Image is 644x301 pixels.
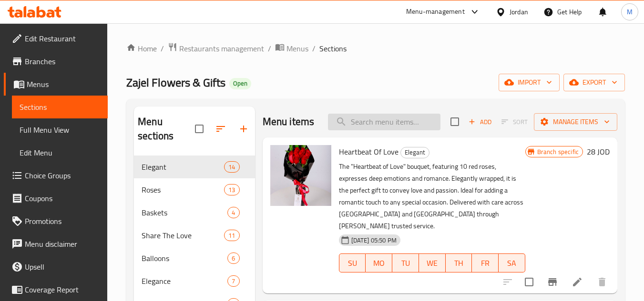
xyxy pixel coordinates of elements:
[126,72,225,93] span: Zajel Flowers & Gifts
[224,161,239,173] div: items
[20,147,100,158] span: Edit Menu
[467,117,493,127] span: Add
[343,256,362,270] span: SU
[229,79,251,87] span: Open
[25,238,100,250] span: Menu disclaimer
[275,42,308,55] a: Menus
[227,207,239,218] div: items
[396,256,415,270] span: TU
[134,155,255,178] div: Elegant14
[179,43,264,54] span: Restaurants management
[506,77,552,88] span: import
[126,43,157,54] a: Home
[224,230,239,241] div: items
[228,254,239,263] span: 6
[563,74,625,91] button: export
[142,184,224,195] span: Roses
[4,50,108,73] a: Branches
[134,247,255,270] div: Balloons6
[4,233,108,255] a: Menu disclaimer
[25,193,100,204] span: Coupons
[510,7,528,17] div: Jordan
[591,271,613,293] button: delete
[419,253,446,272] button: WE
[534,113,617,131] button: Manage items
[209,117,232,140] span: Sort sections
[20,124,100,136] span: Full Menu View
[263,115,315,129] h2: Menu items
[268,43,271,54] li: /
[339,145,399,159] span: Heartbeat Of Love
[12,96,108,118] a: Sections
[142,207,227,218] span: Baskets
[20,101,100,113] span: Sections
[502,256,521,270] span: SA
[339,253,366,272] button: SU
[142,230,224,241] span: Share The Love
[366,253,392,272] button: MO
[446,253,472,272] button: TH
[229,78,251,89] div: Open
[572,276,583,288] a: Edit menu item
[542,116,610,128] span: Manage items
[25,56,100,67] span: Branches
[142,161,224,173] span: Elegant
[465,115,495,129] span: Add item
[232,117,255,140] button: Add section
[161,43,164,54] li: /
[142,252,227,264] span: Balloons
[4,255,108,278] a: Upsell
[227,275,239,287] div: items
[541,271,564,293] button: Branch-specific-item
[495,115,534,129] span: Select section first
[286,43,308,54] span: Menus
[423,256,442,270] span: WE
[25,261,100,272] span: Upsell
[138,115,194,143] h2: Menu sections
[225,163,239,172] span: 14
[228,208,239,217] span: 4
[312,43,316,54] li: /
[472,253,499,272] button: FR
[369,256,388,270] span: MO
[571,77,617,88] span: export
[319,43,347,54] span: Sections
[142,275,227,287] span: Elegance
[228,277,239,286] span: 7
[4,73,108,96] a: Menus
[339,161,525,232] p: The "Heartbeat of Love" bouquet, featuring 10 red roses, expresses deep emotions and romance. Ele...
[225,231,239,240] span: 11
[627,7,633,17] span: M
[499,253,525,272] button: SA
[499,74,560,91] button: import
[450,256,469,270] span: TH
[225,185,239,194] span: 13
[476,256,495,270] span: FR
[12,118,108,141] a: Full Menu View
[134,270,255,292] div: Elegance7
[126,42,625,55] nav: breadcrumb
[401,147,429,158] span: Elegant
[445,112,465,132] span: Select section
[406,6,465,18] div: Menu-management
[25,284,100,295] span: Coverage Report
[134,201,255,224] div: Baskets4
[4,27,108,50] a: Edit Restaurant
[4,164,108,187] a: Choice Groups
[587,145,610,158] h6: 28 JOD
[348,236,400,245] span: [DATE] 05:50 PM
[134,178,255,201] div: Roses13
[533,147,583,156] span: Branch specific
[12,141,108,164] a: Edit Menu
[392,253,419,272] button: TU
[227,252,239,264] div: items
[25,33,100,44] span: Edit Restaurant
[4,210,108,233] a: Promotions
[270,145,331,206] img: Heartbeat Of Love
